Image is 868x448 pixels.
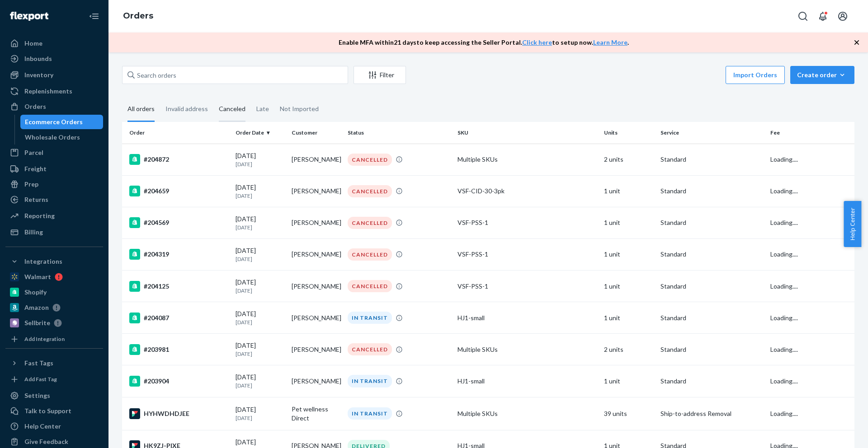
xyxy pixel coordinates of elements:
[348,343,392,355] div: CANCELLED
[767,397,854,430] td: Loading....
[600,271,656,302] td: 1 unit
[24,257,62,266] div: Integrations
[129,376,228,387] div: #203904
[454,397,600,430] td: Multiple SKUs
[24,180,38,189] div: Prep
[288,397,344,430] td: Pet wellness Direct
[5,84,103,98] a: Replenishments
[454,334,600,365] td: Multiple SKUs
[814,7,832,25] button: Open notifications
[660,218,763,227] p: Standard
[232,122,288,144] th: Order Date
[24,375,57,383] div: Add Fast Tag
[5,254,103,269] button: Integrations
[767,238,854,270] td: Loading....
[458,187,597,196] div: VSF-CID-30-3pk
[116,3,160,29] ol: breadcrumbs
[348,154,392,166] div: CANCELLED
[288,207,344,238] td: [PERSON_NAME]
[600,144,656,175] td: 2 units
[288,175,344,207] td: [PERSON_NAME]
[5,404,103,418] a: Talk to Support
[354,66,406,84] button: Filter
[24,102,46,111] div: Orders
[600,334,656,365] td: 2 units
[219,97,245,122] div: Canceled
[24,164,47,173] div: Freight
[24,211,55,220] div: Reporting
[288,334,344,365] td: [PERSON_NAME]
[5,316,103,330] a: Sellbrite
[236,160,284,168] p: [DATE]
[767,122,854,144] th: Fee
[85,7,103,25] button: Close Navigation
[348,280,392,292] div: CANCELLED
[354,70,406,79] div: Filter
[288,238,344,270] td: [PERSON_NAME]
[767,334,854,365] td: Loading....
[657,397,767,430] td: Ship-to-address Removal
[660,250,763,259] p: Standard
[5,334,103,345] a: Add Integration
[24,303,49,312] div: Amazon
[797,70,848,79] div: Create order
[454,122,600,144] th: SKU
[726,66,785,84] button: Import Orders
[458,282,597,291] div: VSF-PSS-1
[288,302,344,334] td: [PERSON_NAME]
[834,7,852,25] button: Open account menu
[24,148,43,157] div: Parcel
[24,391,50,400] div: Settings
[5,270,103,284] a: Walmart
[24,406,71,415] div: Talk to Support
[660,377,763,386] p: Standard
[129,217,228,228] div: #204569
[288,271,344,302] td: [PERSON_NAME]
[5,145,103,160] a: Parcel
[454,144,600,175] td: Multiple SKUs
[292,129,340,136] div: Customer
[24,422,61,431] div: Help Center
[288,144,344,175] td: [PERSON_NAME]
[657,122,767,144] th: Service
[122,66,348,84] input: Search orders
[236,287,284,294] p: [DATE]
[5,192,103,207] a: Returns
[236,192,284,200] p: [DATE]
[600,397,656,430] td: 39 units
[5,285,103,299] a: Shopify
[5,225,103,239] a: Billing
[236,224,284,231] p: [DATE]
[767,271,854,302] td: Loading....
[344,122,454,144] th: Status
[600,302,656,334] td: 1 unit
[348,185,392,197] div: CANCELLED
[348,312,392,324] div: IN TRANSIT
[236,151,284,168] div: [DATE]
[24,335,65,343] div: Add Integration
[20,115,104,129] a: Ecommerce Orders
[339,38,629,47] p: Enable MFA within 21 days to keep accessing the Seller Portal. to setup now. .
[458,313,597,322] div: HJ1-small
[790,66,854,84] button: Create order
[24,318,50,327] div: Sellbrite
[256,97,269,121] div: Late
[794,7,812,25] button: Open Search Box
[129,313,228,323] div: #204087
[660,345,763,354] p: Standard
[348,375,392,387] div: IN TRANSIT
[660,187,763,196] p: Standard
[600,207,656,238] td: 1 unit
[127,97,155,122] div: All orders
[348,248,392,261] div: CANCELLED
[129,408,228,419] div: HYHWDHDJEE
[600,238,656,270] td: 1 unit
[600,175,656,207] td: 1 unit
[129,344,228,355] div: #203981
[24,359,53,368] div: Fast Tags
[600,365,656,397] td: 1 unit
[25,117,83,126] div: Ecommerce Orders
[24,70,53,79] div: Inventory
[767,302,854,334] td: Loading....
[767,365,854,397] td: Loading....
